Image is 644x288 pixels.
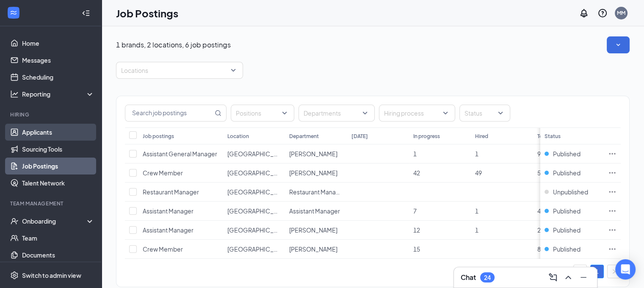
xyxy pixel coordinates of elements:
[461,273,476,282] h3: Chat
[597,8,608,18] svg: QuestionInfo
[563,272,573,282] svg: ChevronUp
[553,188,588,196] span: Unpublished
[10,111,93,118] div: Hiring
[289,245,337,253] span: [PERSON_NAME]
[289,169,337,177] span: [PERSON_NAME]
[223,183,285,202] td: Martinsville
[22,158,94,174] a: Job Postings
[285,183,347,202] td: Restaurant Manager
[285,221,347,240] td: Culver's
[22,141,94,158] a: Sourcing Tools
[22,246,94,263] a: Documents
[533,127,595,144] th: Total
[285,144,347,163] td: Culver's
[608,188,616,196] svg: Ellipses
[615,259,636,280] div: Open Intercom Messenger
[607,36,630,53] button: SmallChevronDown
[223,221,285,240] td: Mooresville
[143,207,193,215] span: Assistant Manager
[285,202,347,221] td: Assistant Manager
[143,245,183,253] span: Crew Member
[22,90,95,98] div: Reporting
[573,265,587,278] li: Previous Page
[223,163,285,183] td: Martinsville
[475,226,478,234] span: 1
[227,188,289,196] span: [GEOGRAPHIC_DATA]
[143,150,217,158] span: Assistant General Manager
[82,9,90,17] svg: Collapse
[471,127,533,144] th: Hired
[537,207,544,215] span: 48
[227,133,249,140] div: Location
[289,188,345,196] span: Restaurant Manager
[143,188,199,196] span: Restaurant Manager
[223,240,285,259] td: Mooresville
[561,271,575,284] button: ChevronUp
[413,226,420,234] span: 12
[10,200,93,207] div: Team Management
[579,8,589,18] svg: Notifications
[22,69,94,86] a: Scheduling
[537,245,544,253] span: 83
[607,265,621,278] button: right
[289,226,337,234] span: [PERSON_NAME]
[125,105,213,121] input: Search job postings
[22,217,87,225] div: Onboarding
[223,144,285,163] td: Martinsville
[413,169,420,177] span: 42
[143,226,193,234] span: Assistant Manager
[546,271,560,284] button: ComposeMessage
[608,245,616,253] svg: Ellipses
[608,169,616,177] svg: Ellipses
[347,127,409,144] th: [DATE]
[475,150,478,158] span: 1
[289,207,340,215] span: Assistant Manager
[409,127,471,144] th: In progress
[475,207,478,215] span: 1
[227,245,289,253] span: [GEOGRAPHIC_DATA]
[608,226,616,234] svg: Ellipses
[553,150,580,158] span: Published
[227,169,289,177] span: [GEOGRAPHIC_DATA]
[607,265,621,278] li: Next Page
[548,272,558,282] svg: ComposeMessage
[215,110,221,116] svg: MagnifyingGlass
[553,226,580,234] span: Published
[617,9,625,17] div: MM
[577,271,590,284] button: Minimize
[227,150,289,158] span: [GEOGRAPHIC_DATA]
[537,226,544,234] span: 26
[22,52,94,69] a: Messages
[578,272,589,282] svg: Minimize
[590,265,604,278] li: 1
[116,6,178,20] h1: Job Postings
[573,265,587,278] button: left
[22,124,94,141] a: Applicants
[475,169,482,177] span: 49
[227,226,289,234] span: [GEOGRAPHIC_DATA]
[9,8,18,17] svg: WorkstreamLogo
[537,150,541,158] span: 9
[537,169,547,177] span: 502
[608,207,616,215] svg: Ellipses
[413,207,417,215] span: 7
[10,271,19,280] svg: Settings
[143,169,183,177] span: Crew Member
[611,269,616,274] span: right
[22,230,94,246] a: Team
[285,163,347,183] td: Culver's
[22,271,81,280] div: Switch to admin view
[413,150,417,158] span: 1
[289,150,337,158] span: [PERSON_NAME]
[227,207,289,215] span: [GEOGRAPHIC_DATA]
[10,90,19,98] svg: Analysis
[285,240,347,259] td: Culver's
[540,127,604,144] th: Status
[608,150,616,158] svg: Ellipses
[10,217,19,225] svg: UserCheck
[116,40,231,50] p: 1 brands, 2 locations, 6 job postings
[413,245,420,253] span: 15
[289,133,319,140] div: Department
[553,245,580,253] span: Published
[143,133,174,140] div: Job postings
